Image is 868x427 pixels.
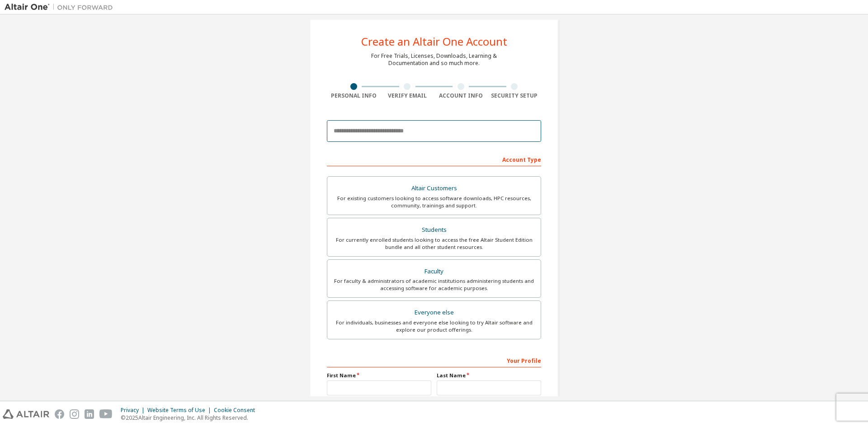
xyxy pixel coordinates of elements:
div: Website Terms of Use [147,407,214,414]
div: Account Info [434,92,488,99]
div: Verify Email [381,92,434,99]
img: Altair One [5,3,118,12]
img: instagram.svg [70,409,79,419]
label: First Name [327,372,431,379]
div: For faculty & administrators of academic institutions administering students and accessing softwa... [333,277,535,292]
img: altair_logo.svg [3,409,49,419]
div: For Free Trials, Licenses, Downloads, Learning & Documentation and so much more. [371,52,497,67]
div: Altair Customers [333,182,535,195]
div: For existing customers looking to access software downloads, HPC resources, community, trainings ... [333,195,535,209]
div: For individuals, businesses and everyone else looking to try Altair software and explore our prod... [333,319,535,333]
p: © 2025 Altair Engineering, Inc. All Rights Reserved. [121,414,260,422]
div: Cookie Consent [214,407,260,414]
label: Last Name [437,372,541,379]
div: Privacy [121,407,147,414]
div: For currently enrolled students looking to access the free Altair Student Edition bundle and all ... [333,236,535,251]
div: Create an Altair One Account [361,36,507,47]
div: Account Type [327,152,541,166]
div: Faculty [333,265,535,278]
div: Your Profile [327,353,541,367]
div: Personal Info [327,92,381,99]
div: Security Setup [488,92,542,99]
img: youtube.svg [99,409,113,419]
img: linkedin.svg [85,409,94,419]
div: Students [333,224,535,236]
div: Everyone else [333,306,535,319]
img: facebook.svg [55,409,64,419]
